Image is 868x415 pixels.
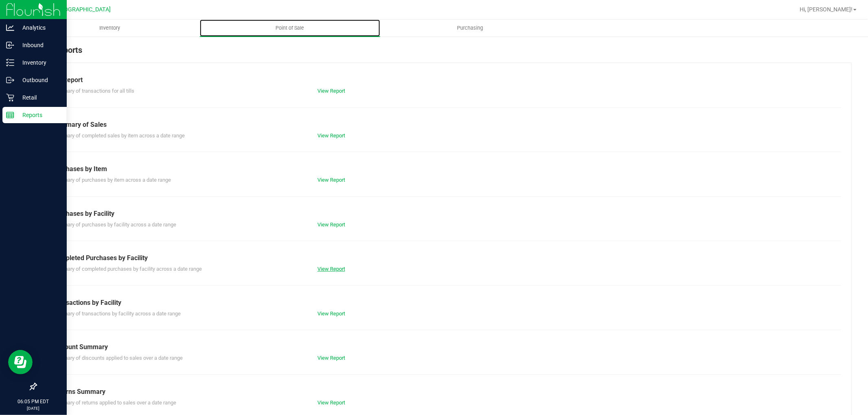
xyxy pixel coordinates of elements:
p: Retail [14,93,63,102]
span: Hi, [PERSON_NAME]! [800,6,853,13]
p: Analytics [14,23,63,33]
span: Summary of transactions by facility across a date range [52,311,181,317]
a: View Report [317,88,345,94]
a: Point of Sale [200,20,380,37]
a: View Report [317,133,345,139]
inline-svg: Reports [6,111,14,119]
span: Summary of discounts applied to sales over a date range [52,355,183,361]
p: 06:05 PM EDT [4,398,63,405]
inline-svg: Inventory [6,59,14,67]
a: View Report [317,311,345,317]
iframe: Resource center [8,350,33,374]
p: Outbound [14,75,63,85]
a: View Report [317,222,345,228]
span: Purchasing [446,24,494,32]
a: Purchasing [380,20,560,37]
inline-svg: Inbound [6,41,14,49]
div: POS Reports [36,44,852,63]
inline-svg: Outbound [6,76,14,84]
p: [DATE] [4,405,63,411]
div: Transactions by Facility [52,298,835,308]
span: Inventory [88,24,131,32]
span: Summary of returns applied to sales over a date range [52,400,176,406]
span: Summary of purchases by facility across a date range [52,222,176,228]
span: Summary of completed sales by item across a date range [52,133,185,139]
p: Reports [14,110,63,120]
a: View Report [317,355,345,361]
span: [GEOGRAPHIC_DATA] [55,6,111,13]
p: Inventory [14,58,63,67]
span: Point of Sale [265,24,315,32]
a: View Report [317,177,345,183]
p: Inbound [14,40,63,50]
a: View Report [317,266,345,272]
a: View Report [317,400,345,406]
a: Inventory [20,20,200,37]
div: Summary of Sales [52,120,835,130]
span: Summary of transactions for all tills [52,88,134,94]
div: Returns Summary [52,387,835,397]
div: Till Report [52,75,835,85]
div: Discount Summary [52,342,835,352]
span: Summary of completed purchases by facility across a date range [52,266,202,272]
div: Completed Purchases by Facility [52,253,835,263]
span: Summary of purchases by item across a date range [52,177,171,183]
div: Purchases by Item [52,164,835,174]
inline-svg: Retail [6,93,14,102]
div: Purchases by Facility [52,209,835,219]
inline-svg: Analytics [6,24,14,32]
